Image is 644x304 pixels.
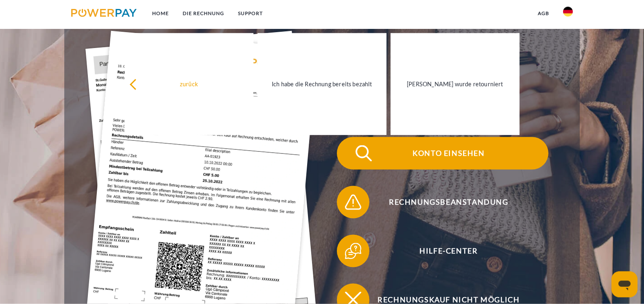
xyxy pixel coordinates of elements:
[231,6,270,21] a: SUPPORT
[71,9,137,17] img: logo-powerpay.svg
[354,143,374,164] img: qb_search.svg
[337,137,548,170] button: Konto einsehen
[343,241,363,261] img: qb_help.svg
[349,186,548,219] span: Rechnungsbeanstandung
[349,235,548,267] span: Hilfe-Center
[343,192,363,212] img: qb_warning.svg
[129,79,249,90] div: zurück
[349,137,548,170] span: Konto einsehen
[611,271,637,297] iframe: Schaltfläche zum Öffnen des Messaging-Fensters
[531,6,556,21] a: agb
[176,6,231,21] a: DIE RECHNUNG
[395,79,515,90] div: [PERSON_NAME] wurde retourniert
[145,6,176,21] a: Home
[337,186,548,219] button: Rechnungsbeanstandung
[337,235,548,267] button: Hilfe-Center
[262,79,382,90] div: Ich habe die Rechnung bereits bezahlt
[563,7,573,17] img: de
